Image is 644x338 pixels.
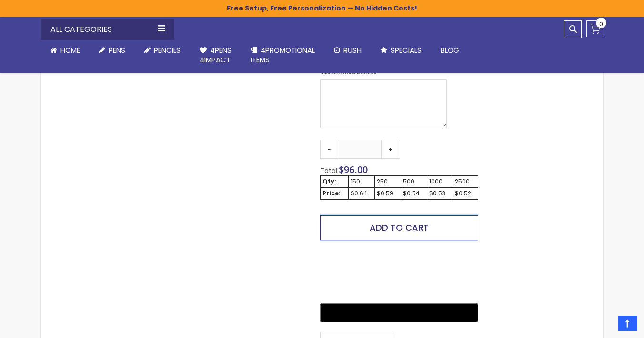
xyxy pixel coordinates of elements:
a: 4Pens4impact [190,40,241,71]
span: 4Pens 4impact [200,45,231,65]
span: Home [60,45,80,55]
a: + [381,140,400,159]
a: Rush [324,40,371,61]
a: Pencils [135,40,190,61]
div: 1000 [429,178,451,185]
div: $0.52 [455,190,476,197]
a: Specials [371,40,431,61]
div: All Categories [41,19,174,40]
div: 500 [403,178,425,185]
span: Pens [109,45,125,55]
span: Rush [343,45,362,55]
strong: Qty: [322,177,336,185]
a: 4PROMOTIONALITEMS [241,40,324,71]
span: Specials [391,45,422,55]
span: 4PROMOTIONAL ITEMS [251,45,315,65]
iframe: Google Customer Reviews [565,312,644,338]
span: Custom Instructions [320,68,377,76]
a: Blog [431,40,469,61]
span: Blog [441,45,459,55]
strong: Price: [322,189,341,197]
span: Add to Cart [370,222,429,233]
button: Buy with GPay [320,303,478,322]
span: 0 [599,19,603,29]
a: Home [41,40,90,61]
iframe: PayPal [320,247,478,297]
div: $0.54 [403,190,425,197]
a: 0 [586,20,603,37]
div: $0.59 [377,190,399,197]
div: 150 [351,178,372,185]
div: 250 [377,178,399,185]
div: $0.64 [351,190,372,197]
a: - [320,140,339,159]
span: 96.00 [344,163,368,176]
button: Add to Cart [320,215,478,240]
span: Total: [320,166,339,175]
span: Pencils [154,45,181,55]
div: 2500 [455,178,476,185]
span: $ [339,163,368,176]
a: Pens [90,40,135,61]
div: $0.53 [429,190,451,197]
